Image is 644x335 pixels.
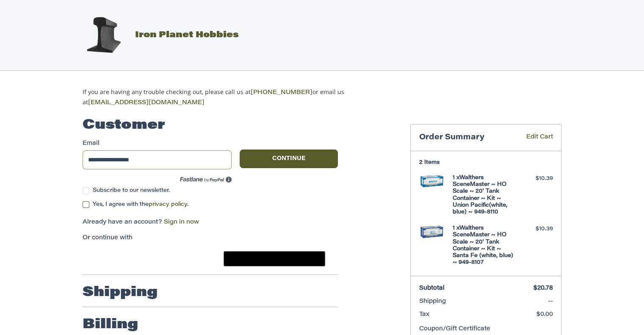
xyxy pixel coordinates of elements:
div: $10.39 [520,174,553,183]
span: Subtotal [419,285,445,291]
h3: Order Summary [419,133,514,143]
h3: 2 Items [419,159,553,166]
label: Email [83,139,232,148]
span: Tax [419,312,429,318]
span: Subscribe to our newsletter. [93,188,170,193]
p: Or continue with [83,234,338,243]
a: [EMAIL_ADDRESS][DOMAIN_NAME] [88,100,205,106]
span: Shipping [419,299,446,305]
h2: Shipping [83,284,158,301]
a: privacy policy [149,202,187,207]
h2: Billing [83,316,138,333]
button: Google Pay [224,251,325,266]
span: $20.78 [533,285,553,291]
span: Yes, I agree with the . [93,202,188,207]
h2: Customer [83,117,165,134]
p: If you are having any trouble checking out, please call us at or email us at [83,87,371,108]
div: $10.39 [520,225,553,233]
h4: 1 x Walthers SceneMaster ~ HO Scale ~ 20' Tank Container ~ Kit ~ Union Pacific(white, blue) ~ 949... [453,174,517,216]
a: Sign in now [164,219,199,225]
img: Iron Planet Hobbies [82,14,124,56]
span: -- [548,299,553,305]
a: Edit Cart [514,133,553,143]
span: $0.00 [536,312,553,318]
p: Already have an account? [83,218,338,227]
span: Iron Planet Hobbies [135,31,239,39]
iframe: PayPal-paypal [80,251,144,266]
div: Coupon/Gift Certificate [419,325,553,334]
iframe: PayPal-paylater [152,251,215,266]
a: Iron Planet Hobbies [74,31,239,39]
h4: 1 x Walthers SceneMaster ~ HO Scale ~ 20' Tank Container ~ Kit ~ Santa Fe (white, blue) ~ 949-8107 [453,225,517,266]
button: Continue [240,150,338,168]
a: [PHONE_NUMBER] [251,90,312,96]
